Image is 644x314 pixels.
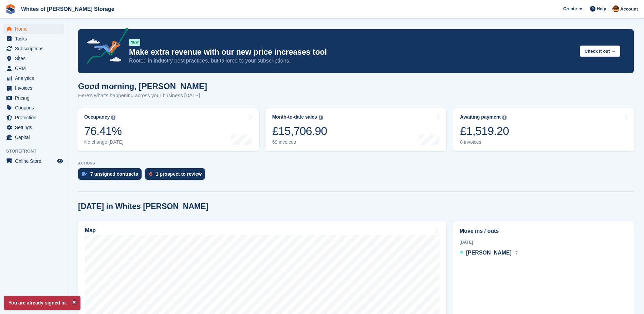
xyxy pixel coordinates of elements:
span: Account [620,6,638,13]
div: No change [DATE] [84,139,124,145]
img: icon-info-grey-7440780725fd019a000dd9b08b2336e03edf1995a4989e88bcd33f0948082b44.svg [111,116,115,120]
img: icon-info-grey-7440780725fd019a000dd9b08b2336e03edf1995a4989e88bcd33f0948082b44.svg [319,116,323,120]
div: NEW [129,39,140,46]
span: Protection [15,113,56,122]
span: Settings [15,123,56,132]
p: Here's what's happening across your business [DATE] [78,92,207,100]
a: menu [3,73,64,83]
a: Preview store [56,157,64,165]
img: contract_signature_icon-13c848040528278c33f63329250d36e43548de30e8caae1d1a13099fd9432cc5.svg [82,172,87,176]
a: menu [3,123,64,132]
img: icon-info-grey-7440780725fd019a000dd9b08b2336e03edf1995a4989e88bcd33f0948082b44.svg [502,116,507,120]
span: Analytics [15,73,56,83]
span: Tasks [15,34,56,43]
div: Occupancy [84,114,110,120]
a: menu [3,34,64,43]
h2: Move ins / outs [460,227,627,235]
span: Invoices [15,83,56,93]
span: Online Store [15,156,56,166]
h1: Good morning, [PERSON_NAME] [78,82,207,91]
div: 8 invoices [460,139,509,145]
a: Whites of [PERSON_NAME] Storage [18,3,117,15]
img: price-adjustments-announcement-icon-8257ccfd72463d97f412b2fc003d46551f7dbcb40ab6d574587a9cd5c0d94... [81,28,129,66]
img: prospect-51fa495bee0391a8d652442698ab0144808aea92771e9ea1ae160a38d050c398.svg [149,172,152,176]
div: 76.41% [84,124,124,138]
span: Pricing [15,93,56,103]
div: £15,706.90 [272,124,327,138]
a: menu [3,44,64,53]
p: Make extra revenue with our new price increases tool [129,47,574,57]
p: Rooted in industry best practices, but tailored to your subscriptions. [129,57,574,65]
h2: [DATE] in Whites [PERSON_NAME] [78,202,208,211]
span: Home [15,24,56,34]
span: Sites [15,54,56,63]
span: Capital [15,133,56,142]
p: ACTIONS [78,161,634,165]
div: 1 prospect to review [156,171,202,177]
span: 7 [515,251,518,256]
a: menu [3,93,64,103]
a: Occupancy 76.41% No change [DATE] [77,108,259,151]
a: menu [3,24,64,34]
p: You are already signed in. [4,296,80,310]
a: 7 unsigned contracts [78,168,145,183]
img: Eddie White [612,5,619,12]
a: menu [3,113,64,122]
a: menu [3,54,64,63]
button: Check it out → [580,46,620,57]
a: [PERSON_NAME] 7 [460,249,518,258]
a: menu [3,103,64,112]
span: Help [597,5,606,12]
div: 7 unsigned contracts [90,171,138,177]
span: Subscriptions [15,44,56,53]
div: £1,519.20 [460,124,509,138]
a: menu [3,133,64,142]
a: Awaiting payment £1,519.20 8 invoices [453,108,634,151]
a: 1 prospect to review [145,168,208,183]
a: menu [3,156,64,166]
div: [DATE] [460,239,627,245]
span: CRM [15,64,56,73]
a: Month-to-date sales £15,706.90 69 invoices [265,108,447,151]
div: 69 invoices [272,139,327,145]
span: Create [563,5,577,12]
img: stora-icon-8386f47178a22dfd0bd8f6a31ec36ba5ce8667c1dd55bd0f319d3a0aa187defe.svg [5,4,16,14]
div: Month-to-date sales [272,114,317,120]
a: menu [3,64,64,73]
span: Storefront [6,148,68,155]
h2: Map [85,227,96,233]
a: menu [3,83,64,93]
div: Awaiting payment [460,114,501,120]
span: [PERSON_NAME] [466,250,512,256]
span: Coupons [15,103,56,112]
